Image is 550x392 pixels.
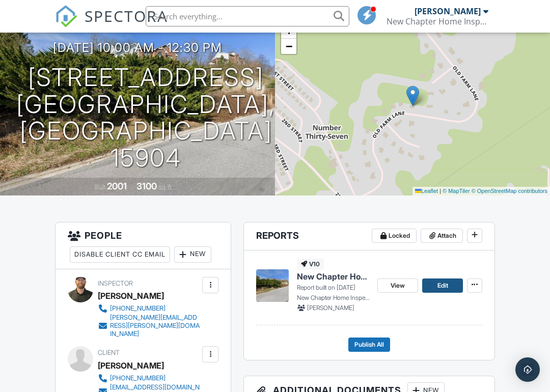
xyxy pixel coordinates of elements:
[136,181,157,191] div: 3100
[56,222,231,269] h3: People
[98,288,164,303] div: [PERSON_NAME]
[515,357,540,382] div: Open Intercom Messenger
[158,183,173,191] span: sq. ft.
[98,314,200,338] a: [PERSON_NAME][EMAIL_ADDRESS][PERSON_NAME][DOMAIN_NAME]
[439,188,441,194] span: |
[53,41,222,54] h3: [DATE] 10:00 am - 12:30 pm
[443,188,470,194] a: © MapTiler
[98,303,200,314] a: [PHONE_NUMBER]
[55,5,77,27] img: The Best Home Inspection Software - Spectora
[110,374,166,382] div: [PHONE_NUMBER]
[174,246,211,263] div: New
[85,5,168,26] span: SPECTORA
[281,39,296,54] a: Zoom out
[98,358,164,373] div: [PERSON_NAME]
[98,349,120,356] span: Client
[55,14,168,35] a: SPECTORA
[110,314,200,338] div: [PERSON_NAME][EMAIL_ADDRESS][PERSON_NAME][DOMAIN_NAME]
[98,279,133,287] span: Inspector
[406,86,419,106] img: Marker
[107,181,127,191] div: 2001
[415,188,438,194] a: Leaflet
[146,6,349,26] input: Search everything...
[472,188,547,194] a: © OpenStreetMap contributors
[415,6,481,16] div: [PERSON_NAME]
[94,183,105,191] span: Built
[98,373,200,383] a: [PHONE_NUMBER]
[286,40,292,52] span: −
[286,24,292,37] span: +
[387,16,488,26] div: New Chapter Home Inspections, LLC
[16,64,276,172] h1: [STREET_ADDRESS] [GEOGRAPHIC_DATA], [GEOGRAPHIC_DATA] 15904
[110,304,166,313] div: [PHONE_NUMBER]
[70,246,170,263] div: Disable Client CC Email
